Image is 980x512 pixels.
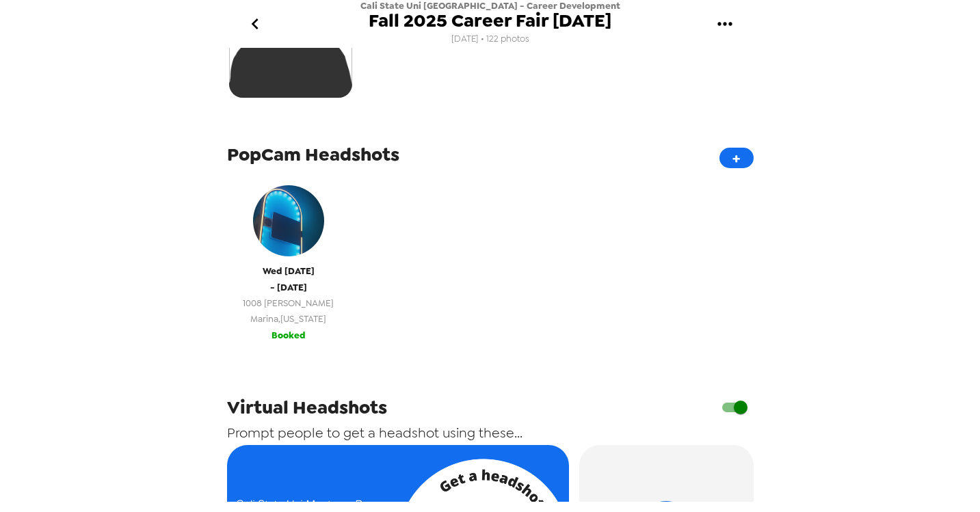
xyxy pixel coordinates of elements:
span: Wed [DATE] [263,263,315,279]
span: 1008 [PERSON_NAME] [243,295,334,311]
button: + [719,148,754,168]
button: popcam exampleWed [DATE]- [DATE]1008 [PERSON_NAME]Marina,[US_STATE]Booked [227,172,350,350]
span: [DATE] • 122 photos [451,30,529,49]
span: Prompt people to get a headshot using these... [227,424,522,442]
span: Virtual Headshots [227,395,387,420]
img: popcam example [253,185,324,256]
button: gallery menu [703,2,747,46]
span: Fall 2025 Career Fair [DATE] [369,12,611,30]
span: PopCam Headshots [227,142,399,167]
span: Marina , [US_STATE] [243,311,334,327]
span: Booked [272,327,306,343]
button: go back [233,2,278,46]
span: - [DATE] [270,280,307,295]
